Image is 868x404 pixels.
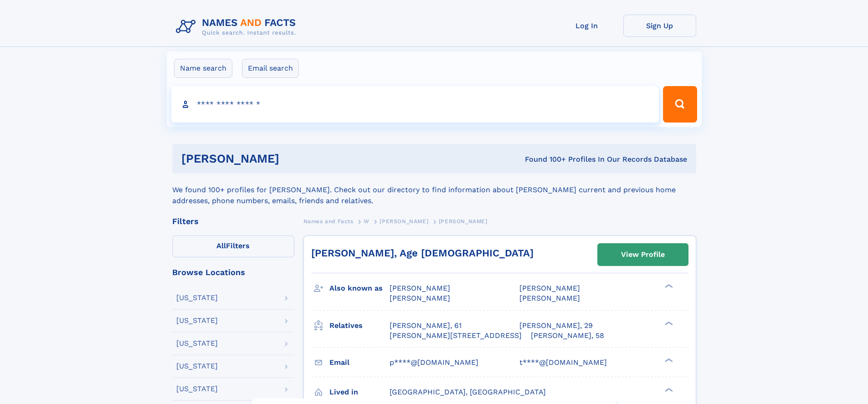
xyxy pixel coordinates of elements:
[176,317,218,324] div: [US_STATE]
[390,331,522,341] a: [PERSON_NAME][STREET_ADDRESS]
[519,284,580,292] span: [PERSON_NAME]
[390,284,450,292] span: [PERSON_NAME]
[216,241,226,250] span: All
[176,363,218,370] div: [US_STATE]
[172,268,294,276] div: Browse Locations
[364,218,370,225] span: W
[172,217,294,225] div: Filters
[390,321,462,331] a: [PERSON_NAME], 61
[242,59,299,78] label: Email search
[364,215,370,227] a: W
[176,385,218,393] div: [US_STATE]
[380,215,428,227] a: [PERSON_NAME]
[329,384,390,400] h3: Lived in
[402,154,687,164] div: Found 100+ Profiles In Our Records Database
[303,215,354,227] a: Names and Facts
[663,283,673,289] div: ❯
[439,218,488,225] span: [PERSON_NAME]
[623,15,696,37] a: Sign Up
[181,153,402,164] h1: [PERSON_NAME]
[171,86,659,123] input: search input
[663,387,673,393] div: ❯
[329,318,390,333] h3: Relatives
[329,281,390,296] h3: Also known as
[390,294,450,302] span: [PERSON_NAME]
[550,15,623,37] a: Log In
[329,355,390,370] h3: Email
[172,15,303,39] img: Logo Names and Facts
[176,294,218,302] div: [US_STATE]
[380,218,428,225] span: [PERSON_NAME]
[519,294,580,302] span: [PERSON_NAME]
[172,235,294,257] label: Filters
[663,320,673,326] div: ❯
[663,357,673,363] div: ❯
[621,244,665,265] div: View Profile
[174,59,232,78] label: Name search
[531,331,604,341] a: [PERSON_NAME], 58
[598,244,688,266] a: View Profile
[311,247,534,259] a: [PERSON_NAME], Age [DEMOGRAPHIC_DATA]
[172,174,696,206] div: We found 100+ profiles for [PERSON_NAME]. Check out our directory to find information about [PERS...
[176,340,218,347] div: [US_STATE]
[663,86,697,123] button: Search Button
[519,321,593,331] a: [PERSON_NAME], 29
[390,388,546,396] span: [GEOGRAPHIC_DATA], [GEOGRAPHIC_DATA]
